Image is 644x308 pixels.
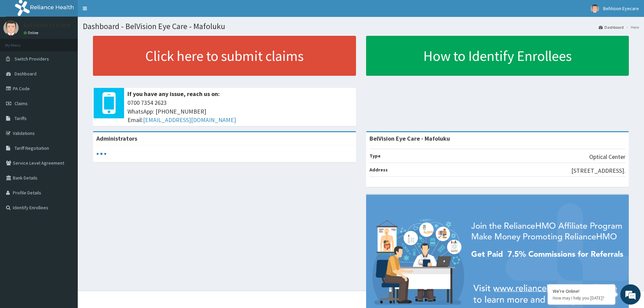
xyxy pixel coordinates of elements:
p: BelVision Eyecare [24,22,70,28]
span: Switch Providers [15,56,49,62]
p: [STREET_ADDRESS]. [571,166,625,175]
p: Optical Center [589,152,625,161]
div: We're Online! [553,288,610,294]
span: Tariffs [15,115,27,121]
a: Online [24,30,40,35]
a: Dashboard [599,24,624,30]
span: BelVision Eyecare [603,5,639,11]
img: User Image [591,4,599,13]
b: Type [369,153,381,159]
p: How may I help you today? [553,295,610,301]
b: If you have any issue, reach us on: [127,90,220,98]
b: Administrators [96,135,137,142]
span: Tariff Negotiation [15,145,49,151]
b: Address [369,167,388,173]
h1: Dashboard - BelVision Eye Care - Mafoluku [83,22,639,31]
span: 0700 7354 2623 WhatsApp: [PHONE_NUMBER] Email: [127,98,353,124]
a: Click here to submit claims [93,36,356,76]
strong: BelVision Eye Care - Mafoluku [369,135,450,142]
span: Dashboard [15,71,37,77]
span: Claims [15,100,28,106]
img: User Image [3,20,19,35]
li: Here [624,24,639,30]
svg: audio-loading [96,149,106,159]
a: [EMAIL_ADDRESS][DOMAIN_NAME] [143,116,236,124]
a: How to Identify Enrollees [366,36,629,76]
